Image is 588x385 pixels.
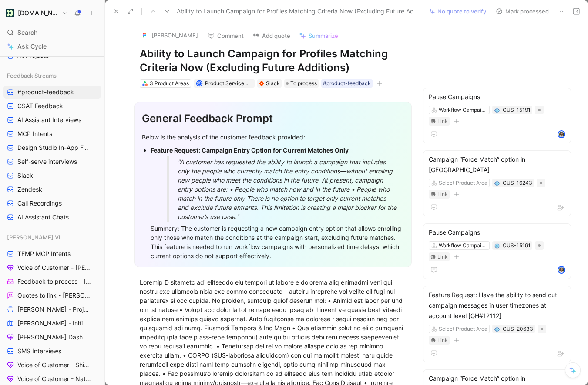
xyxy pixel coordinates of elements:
[295,30,342,42] button: Summarize
[3,127,101,140] a: MCP Intents
[494,242,500,249] button: 💠
[3,197,101,210] a: Call Recordings
[558,131,564,137] img: avatar
[558,267,564,273] img: avatar
[17,213,69,222] span: AI Assistant Chats
[439,325,487,333] div: Select Product Area
[6,9,14,17] img: Customer.io
[151,224,404,260] div: Summary: The customer is requesting a new campaign entry option that allows enrolling only those ...
[17,375,91,383] span: Voice of Customer - Natural Language
[3,345,101,358] a: SMS Interviews
[439,179,487,187] div: Select Product Area
[3,261,101,274] a: Voice of Customer - [PERSON_NAME]
[3,69,101,224] div: Feedback Streams#product-feedbackCSAT FeedbackAI Assistant InterviewsMCP IntentsDesign Studio In-...
[17,129,52,138] span: MCP Intents
[17,333,90,342] span: [PERSON_NAME] Dashboard
[17,88,74,96] span: #product-feedback
[284,79,319,88] div: To process
[3,7,70,19] button: Customer.io[DOMAIN_NAME]
[249,30,294,42] button: Add quote
[494,181,500,186] img: 💠
[17,199,62,208] span: Call Recordings
[439,106,487,114] div: Workflow Campaigns
[3,40,101,53] a: Ask Cycle
[140,47,407,75] h1: Ability to Launch Campaign for Profiles Matching Criteria Now (Excluding Future Additions)
[3,317,101,330] a: [PERSON_NAME] - Initiatives
[494,107,500,113] button: 💠
[429,92,565,102] div: Pause Campaigns
[494,180,500,186] button: 💠
[7,233,66,242] span: [PERSON_NAME] Views
[17,305,90,314] span: [PERSON_NAME] - Projects
[492,5,553,17] button: Mark processed
[177,6,422,17] span: Ability to Launch Campaign for Profiles Matching Criteria Now (Excluding Future Additions)
[494,327,500,332] img: 💠
[266,79,280,88] div: Slack
[503,179,532,187] div: CUS-16243
[3,275,101,288] a: Feedback to process - [PERSON_NAME]
[503,325,533,333] div: CUS-20633
[429,290,565,321] div: Feature Request: Have the ability to send out campaign messages in user timezones at account leve...
[17,157,77,166] span: Self-serve interviews
[3,169,101,182] a: Slack
[151,146,349,154] strong: Feature Request: Campaign Entry Option for Current Matches Only
[17,102,63,110] span: CSAT Feedback
[197,81,202,86] div: P
[494,243,500,249] img: 💠
[3,113,101,126] a: AI Assistant Interviews
[3,69,101,82] div: Feedback Streams
[309,32,338,40] span: Summarize
[3,26,101,39] div: Search
[437,252,448,261] div: Link
[3,331,101,344] a: [PERSON_NAME] Dashboard
[437,336,448,345] div: Link
[3,247,101,260] a: TEMP MCP Intents
[136,29,202,42] button: logo[PERSON_NAME]
[178,157,398,221] div: "A customer has requested the ability to launch a campaign that includes only the people who curr...
[429,227,565,238] div: Pause Campaigns
[437,117,448,126] div: Link
[3,303,101,316] a: [PERSON_NAME] - Projects
[204,30,248,42] button: Comment
[17,361,90,369] span: Voice of Customer - Shipped
[140,31,149,40] img: logo
[3,155,101,168] a: Self-serve interviews
[503,106,531,114] div: CUS-15191
[494,108,500,113] img: 💠
[3,183,101,196] a: Zendesk
[17,347,61,355] span: SMS Interviews
[3,100,101,113] a: CSAT Feedback
[3,289,101,302] a: Quotes to link - [PERSON_NAME]
[17,116,81,124] span: AI Assistant Interviews
[323,79,371,88] div: #product-feedback
[494,326,500,332] button: 💠
[3,141,101,154] a: Design Studio In-App Feedback
[425,5,490,17] button: No quote to verify
[17,263,91,272] span: Voice of Customer - [PERSON_NAME]
[17,185,42,194] span: Zendesk
[142,111,404,126] div: General Feedback Prompt
[7,71,57,80] span: Feedback Streams
[205,80,266,86] span: Product Service Account
[3,231,101,244] div: [PERSON_NAME] Views
[3,86,101,99] a: #product-feedback
[429,154,565,175] div: Campaign “Force Match” option in [GEOGRAPHIC_DATA]
[3,211,101,224] a: AI Assistant Chats
[290,79,317,88] span: To process
[17,249,71,258] span: TEMP MCP Intents
[439,241,487,250] div: Workflow Campaigns
[17,171,33,180] span: Slack
[18,9,58,17] h1: [DOMAIN_NAME]
[17,277,92,286] span: Feedback to process - [PERSON_NAME]
[437,190,448,199] div: Link
[17,41,47,52] span: Ask Cycle
[17,27,37,38] span: Search
[17,291,91,300] span: Quotes to link - [PERSON_NAME]
[3,358,101,372] a: Voice of Customer - Shipped
[17,143,91,152] span: Design Studio In-App Feedback
[142,133,404,142] div: Below is the analysis of the customer feedback provided:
